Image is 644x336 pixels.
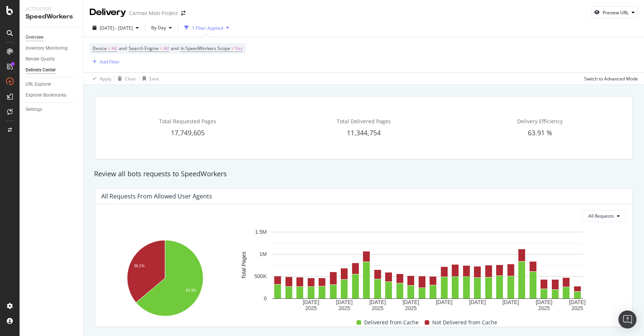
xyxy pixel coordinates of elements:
div: Open Intercom Messenger [618,310,636,328]
button: Add Filter [90,57,120,66]
span: [DATE] - [DATE] [100,25,133,31]
span: All [112,43,117,54]
text: 500K [254,273,267,279]
text: 2025 [571,305,583,311]
span: Yes [235,43,243,54]
button: 1 Filter Applied [181,22,232,34]
div: Settings [26,106,42,114]
div: Preview URL [603,9,629,16]
div: Explorer Bookmarks [26,91,66,99]
div: Inventory Monitoring [26,44,68,52]
div: Apply [100,76,111,82]
span: and [171,45,179,51]
a: Explorer Bookmarks [26,91,78,99]
span: Device [93,45,107,51]
text: [DATE] [402,299,419,305]
span: 11,344,754 [347,128,381,137]
button: Apply [90,73,111,85]
span: All Requests [588,213,614,219]
span: 63.91 % [528,128,552,137]
button: Switch to Advanced Mode [581,73,638,85]
text: 0 [264,295,267,301]
text: [DATE] [469,299,486,305]
a: Render Quality [26,55,78,63]
text: [DATE] [536,299,552,305]
span: Not Delivered from Cache [432,318,497,327]
button: Save [140,73,159,85]
text: 2025 [339,305,350,311]
text: [DATE] [503,299,519,305]
span: and [119,45,127,51]
button: Clear [115,73,136,85]
div: 1 Filter Applied [192,25,223,31]
text: [DATE] [336,299,352,305]
div: SpeedWorkers [26,12,77,21]
text: 1M [260,251,267,257]
span: = [231,45,234,51]
text: 2025 [538,305,550,311]
span: Total Requested Pages [159,118,216,125]
text: 36.1% [134,264,144,268]
span: = [160,45,163,51]
svg: A chart. [101,236,229,321]
a: Delivery Center [26,66,78,74]
div: Activation [26,6,77,12]
text: 2025 [305,305,317,311]
text: [DATE] [436,299,453,305]
text: [DATE] [303,299,319,305]
div: Add Filter [100,59,120,65]
div: Overview [26,33,44,41]
span: Total Delivered Pages [337,118,391,125]
text: 2025 [405,305,417,311]
button: All Requests [582,210,626,222]
text: 1.5M [255,229,267,235]
span: All [164,43,169,54]
a: Inventory Monitoring [26,44,78,52]
span: = [108,45,111,51]
div: arrow-right-arrow-left [181,11,185,16]
span: Delivered from Cache [364,318,419,327]
text: 2025 [372,305,383,311]
div: Review all bots requests to SpeedWorkers [90,169,637,179]
text: [DATE] [369,299,386,305]
a: Settings [26,106,78,114]
text: Total Pages [241,251,247,279]
div: URL Explorer [26,80,51,88]
div: Render Quality [26,55,55,63]
div: Save [149,76,159,82]
span: By Day [148,24,166,31]
div: Carmax Main Project [129,9,178,17]
span: 17,749,605 [171,128,205,137]
div: Switch to Advanced Mode [584,76,638,82]
a: URL Explorer [26,80,78,88]
svg: A chart. [233,228,622,312]
span: Delivery Efficiency [517,118,563,125]
div: Clear [125,76,136,82]
a: Overview [26,33,78,41]
div: Delivery Center [26,66,56,74]
text: 63.9% [186,288,196,292]
span: In SpeedWorkers Scope [181,45,230,51]
button: [DATE] - [DATE] [90,22,142,34]
button: By Day [148,22,175,34]
button: Preview URL [591,6,638,18]
span: Search Engine [129,45,159,51]
div: All Requests from Allowed User Agents [101,192,212,200]
div: Delivery [90,6,126,19]
text: [DATE] [569,299,586,305]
